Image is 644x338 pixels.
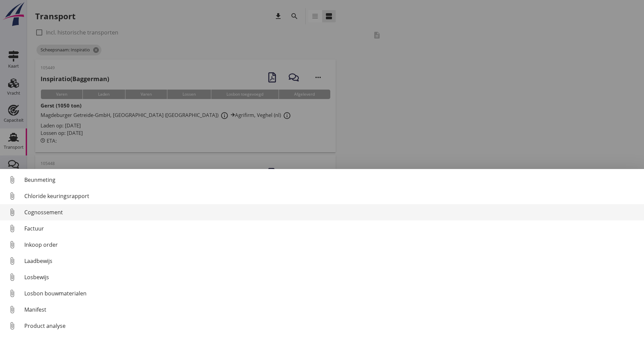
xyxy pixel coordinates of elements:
[24,273,639,281] div: Losbewijs
[24,306,639,314] div: Manifest
[7,256,18,266] i: attach_file
[7,288,18,299] i: attach_file
[24,208,639,216] div: Cognossement
[24,192,639,200] div: Chloride keuringsrapport
[24,289,639,297] div: Losbon bouwmaterialen
[24,176,639,184] div: Beunmeting
[24,241,639,249] div: Inkoop order
[7,207,18,218] i: attach_file
[24,224,639,233] div: Factuur
[7,304,18,315] i: attach_file
[7,174,18,185] i: attach_file
[24,257,639,265] div: Laadbewijs
[7,191,18,201] i: attach_file
[24,322,639,330] div: Product analyse
[7,239,18,250] i: attach_file
[7,223,18,234] i: attach_file
[7,320,18,331] i: attach_file
[7,272,18,283] i: attach_file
